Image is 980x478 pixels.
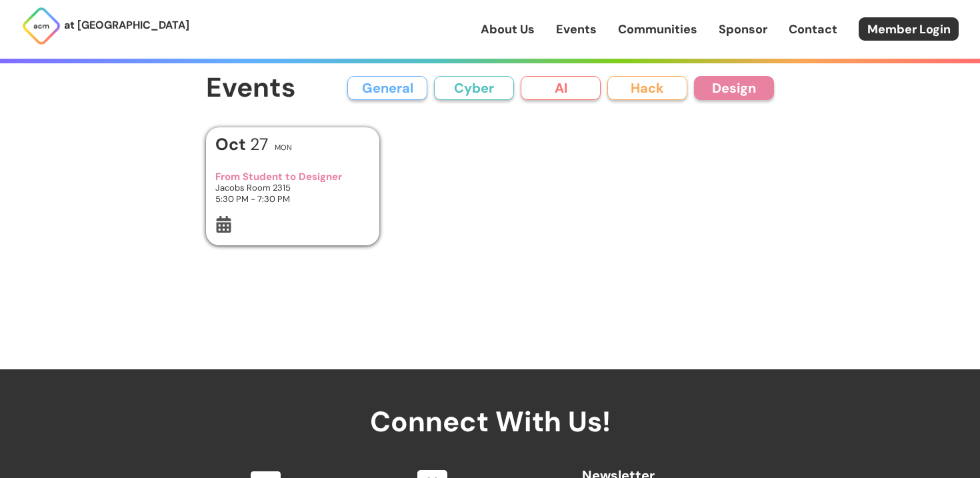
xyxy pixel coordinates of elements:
[215,133,250,155] b: Oct
[215,171,371,183] h3: From Student to Designer
[607,76,687,100] button: Hack
[481,21,535,38] a: About Us
[215,182,371,193] h3: Jacobs Room 2315
[434,76,514,100] button: Cyber
[556,21,597,38] a: Events
[694,76,774,100] button: Design
[275,144,292,151] h2: Mon
[521,76,601,100] button: AI
[235,369,745,437] h2: Connect With Us!
[215,193,371,205] h3: 5:30 PM - 7:30 PM
[618,21,697,38] a: Communities
[347,76,427,100] button: General
[206,73,296,103] h1: Events
[719,21,767,38] a: Sponsor
[789,21,837,38] a: Contact
[859,17,959,41] a: Member Login
[215,136,268,153] h1: 27
[21,6,189,46] a: at [GEOGRAPHIC_DATA]
[21,6,61,46] img: ACM Logo
[64,17,189,34] p: at [GEOGRAPHIC_DATA]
